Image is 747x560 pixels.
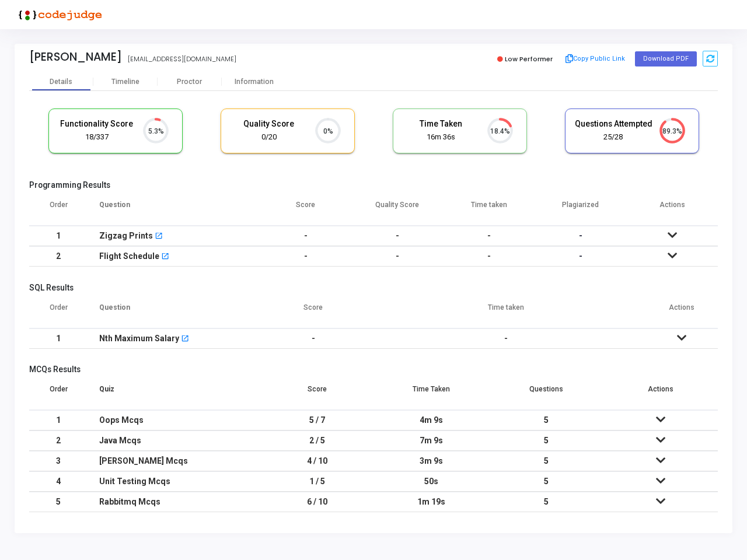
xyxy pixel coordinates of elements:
h5: Questions Attempted [574,119,652,129]
td: 5 [489,430,603,451]
div: Nth Maximum Salary [99,329,179,348]
div: Java Mcqs [99,431,248,450]
th: Actions [603,377,718,410]
th: Order [29,377,88,410]
th: Score [260,193,351,226]
div: Timeline [111,78,139,86]
td: 5 [489,410,603,430]
td: 6 / 10 [260,492,374,512]
div: Flight Schedule [99,247,159,266]
div: 50s [386,472,477,491]
td: 2 / 5 [260,430,374,451]
td: - [443,246,535,267]
h5: MCQs Results [29,365,718,374]
td: 1 [29,226,88,246]
button: Download PDF [635,51,697,66]
div: Information [222,78,286,86]
div: Rabbitmq Mcqs [99,492,248,512]
span: - [579,251,582,261]
td: 1 [29,410,88,430]
th: Order [29,296,88,328]
div: 4m 9s [386,411,477,430]
mat-icon: open_in_new [161,253,169,261]
td: - [351,246,443,267]
span: Low Performer [505,54,553,64]
th: Plagiarized [535,193,626,226]
th: Quality Score [351,193,443,226]
h5: Time Taken [402,119,480,129]
th: Order [29,193,88,226]
div: 7m 9s [386,431,477,450]
th: Quiz [88,377,260,410]
th: Questions [489,377,603,410]
div: 0/20 [230,132,308,143]
h5: SQL Results [29,283,718,293]
th: Question [88,193,260,226]
td: 5 [489,471,603,492]
td: - [351,226,443,246]
img: logo [15,3,102,26]
td: 5 [29,492,88,512]
th: Score [260,377,374,410]
th: Actions [626,193,718,226]
th: Time taken [366,296,645,328]
th: Time taken [443,193,535,226]
div: Oops Mcqs [99,411,248,430]
td: 2 [29,246,88,267]
div: [PERSON_NAME] [29,50,122,64]
td: 5 [489,492,603,512]
th: Time Taken [374,377,488,410]
div: [EMAIL_ADDRESS][DOMAIN_NAME] [128,54,236,64]
td: 4 [29,471,88,492]
td: 2 [29,430,88,451]
button: Copy Public Link [562,50,629,68]
td: - [366,328,645,349]
div: 1m 19s [386,492,477,512]
div: Zigzag Prints [99,226,153,246]
td: 4 / 10 [260,451,374,471]
td: - [260,328,366,349]
h5: Functionality Score [58,119,136,129]
mat-icon: open_in_new [155,233,163,241]
span: - [579,231,582,240]
div: 16m 36s [402,132,480,143]
th: Actions [645,296,718,328]
td: 1 / 5 [260,471,374,492]
td: 3 [29,451,88,471]
mat-icon: open_in_new [181,335,189,344]
div: 3m 9s [386,452,477,471]
th: Score [260,296,366,328]
th: Question [88,296,260,328]
h5: Quality Score [230,119,308,129]
td: - [260,246,351,267]
td: - [443,226,535,246]
td: 5 / 7 [260,410,374,430]
div: 18/337 [58,132,136,143]
div: Proctor [158,78,222,86]
div: 25/28 [574,132,652,143]
h5: Programming Results [29,180,718,190]
div: Details [50,78,72,86]
td: - [260,226,351,246]
div: Unit Testing Mcqs [99,472,248,491]
div: [PERSON_NAME] Mcqs [99,452,248,471]
td: 5 [489,451,603,471]
td: 1 [29,328,88,349]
